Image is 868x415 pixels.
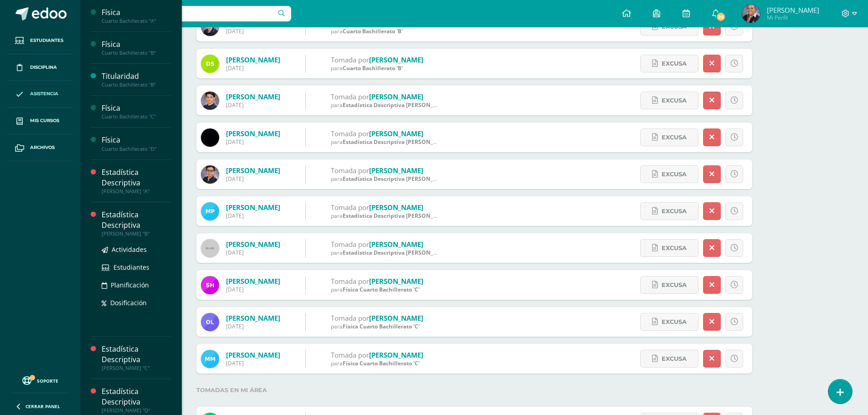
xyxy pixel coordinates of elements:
[201,165,219,184] img: 8ba3164e239a16369f961caa825d319c.png
[226,212,280,220] div: [DATE]
[102,407,171,414] div: [PERSON_NAME] "D"
[331,55,369,64] span: Tomada por
[640,239,699,257] a: Excusa
[102,386,171,407] div: Estadística Descriptiva
[640,128,699,146] a: Excusa
[226,138,280,146] div: [DATE]
[102,7,171,18] div: Física
[102,365,171,371] div: [PERSON_NAME] "C"
[343,27,403,35] span: Cuarto Bachillerato 'B'
[742,5,760,23] img: 7f0a1b19c3ee77ae0c5d23881bd2b77a.png
[30,90,58,97] span: Asistencia
[343,64,403,72] span: Cuarto Bachillerato 'B'
[640,276,699,294] a: Excusa
[331,249,440,256] div: para
[102,18,171,24] div: Cuarto Bachillerato "A"
[640,92,699,109] a: Excusa
[662,55,687,72] span: Excusa
[369,129,423,138] a: [PERSON_NAME]
[102,167,171,188] div: Estadística Descriptiva
[226,55,280,64] a: [PERSON_NAME]
[331,277,369,286] span: Tomada por
[112,245,147,254] span: Actividades
[369,55,423,64] a: [PERSON_NAME]
[102,135,171,145] div: Física
[226,27,280,35] div: [DATE]
[369,277,423,286] a: [PERSON_NAME]
[331,129,369,138] span: Tomada por
[369,203,423,212] a: [PERSON_NAME]
[102,39,171,50] div: Física
[331,286,423,293] div: para
[331,212,440,220] div: para
[30,117,59,124] span: Mis cursos
[102,344,171,365] div: Estadística Descriptiva
[102,386,171,414] a: Estadística Descriptiva[PERSON_NAME] "D"
[662,92,687,109] span: Excusa
[331,101,440,109] div: para
[343,175,459,183] span: Estadística Descriptiva [PERSON_NAME] 'D'
[343,138,459,146] span: Estadística Descriptiva [PERSON_NAME] 'D'
[331,359,423,367] div: para
[226,129,280,138] a: [PERSON_NAME]
[102,50,171,56] div: Cuarto Bachillerato "B"
[226,359,280,367] div: [DATE]
[201,55,219,73] img: 51924aac90babf48e89a38b9b08bd67a.png
[226,286,280,293] div: [DATE]
[331,175,440,183] div: para
[30,37,63,44] span: Estudiantes
[226,175,280,183] div: [DATE]
[343,249,459,256] span: Estadística Descriptiva [PERSON_NAME] 'D'
[201,350,219,368] img: 5d07937c7a46cf2bc506c01dd3c6b454.png
[226,249,280,256] div: [DATE]
[201,276,219,294] img: 05e64d65a7131ac0cea56c6c719715f7.png
[102,297,171,308] a: Dosificación
[640,313,699,331] a: Excusa
[7,27,73,54] a: Estudiantes
[226,350,280,359] a: [PERSON_NAME]
[102,7,171,24] a: FísicaCuarto Bachillerato "A"
[369,166,423,175] a: [PERSON_NAME]
[640,350,699,368] a: Excusa
[662,240,687,256] span: Excusa
[102,146,171,152] div: Cuarto Bachillerato "D"
[331,166,369,175] span: Tomada por
[331,313,369,323] span: Tomada por
[201,313,219,331] img: 3e9f34224b5ef66e17240592660af570.png
[331,92,369,101] span: Tomada por
[113,263,149,272] span: Estudiantes
[343,101,459,109] span: Estadística Descriptiva [PERSON_NAME] 'A'
[102,71,171,88] a: TitularidadCuarto Bachillerato "B"
[767,14,819,21] span: Mi Perfil
[7,108,73,134] a: Mis cursos
[226,166,280,175] a: [PERSON_NAME]
[331,240,369,249] span: Tomada por
[201,92,219,110] img: 0b480b9b8c0a3e498cb95d711f4a4059.png
[226,323,280,330] div: [DATE]
[102,135,171,152] a: FísicaCuarto Bachillerato "D"
[662,166,687,183] span: Excusa
[102,188,171,195] div: [PERSON_NAME] "A"
[102,113,171,120] div: Cuarto Bachillerato "C"
[767,5,819,15] span: [PERSON_NAME]
[226,101,280,109] div: [DATE]
[7,134,73,161] a: Archivos
[102,103,171,120] a: FísicaCuarto Bachillerato "C"
[226,203,280,212] a: [PERSON_NAME]
[226,92,280,101] a: [PERSON_NAME]
[662,129,687,146] span: Excusa
[102,210,171,231] div: Estadística Descriptiva
[662,313,687,330] span: Excusa
[662,203,687,220] span: Excusa
[369,92,423,101] a: [PERSON_NAME]
[369,313,423,323] a: [PERSON_NAME]
[640,55,699,72] a: Excusa
[11,374,69,386] a: Soporte
[201,128,219,147] img: 7013336914b67cbe50240568bf2bba92.png
[343,286,420,293] span: Física Cuarto Bachillerato 'C'
[102,210,171,237] a: Estadística Descriptiva[PERSON_NAME] "B"
[343,359,420,367] span: Física Cuarto Bachillerato 'C'
[716,12,726,22] span: 29
[331,350,369,359] span: Tomada por
[102,39,171,56] a: FísicaCuarto Bachillerato "B"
